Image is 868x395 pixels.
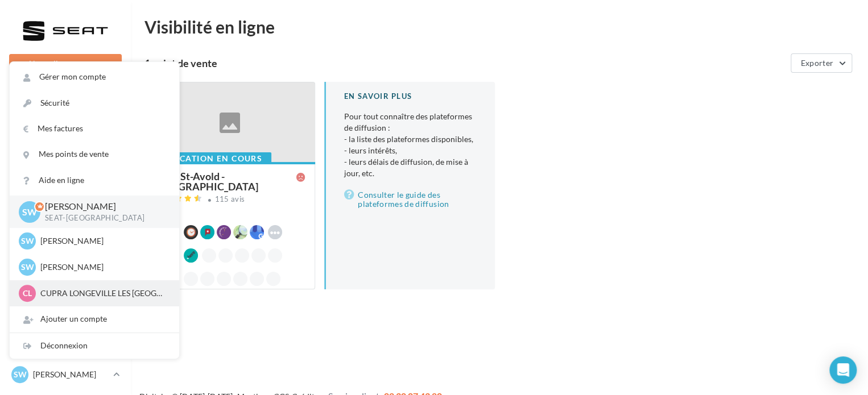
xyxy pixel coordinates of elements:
[10,168,179,193] a: Aide en ligne
[10,90,179,116] a: Sécurité
[40,235,166,247] p: [PERSON_NAME]
[344,91,477,102] div: En savoir plus
[9,364,122,385] a: SW [PERSON_NAME]
[7,260,124,284] a: Calendrier
[40,261,166,273] p: [PERSON_NAME]
[33,369,109,380] p: [PERSON_NAME]
[215,196,245,203] div: 115 avis
[7,326,124,360] a: Campagnes DataOnDemand
[10,64,179,90] a: Gérer mon compte
[144,152,271,165] div: Publication en cours
[7,147,124,171] a: Visibilité en ligne
[23,288,32,299] span: CL
[344,111,477,179] p: Pour tout connaître des plateformes de diffusion :
[45,213,161,223] p: SEAT-[GEOGRAPHIC_DATA]
[7,204,124,228] a: Contacts
[22,205,37,218] span: SW
[10,142,179,167] a: Mes points de vente
[344,134,477,145] li: - la liste des plateformes disponibles,
[40,288,166,299] p: CUPRA LONGEVILLE LES [GEOGRAPHIC_DATA]
[144,58,786,68] div: 1 point de vente
[45,200,161,213] p: [PERSON_NAME]
[154,171,296,192] div: SEAT St-Avold - [GEOGRAPHIC_DATA]
[10,306,179,332] div: Ajouter un compte
[800,58,833,68] span: Exporter
[791,53,852,73] button: Exporter
[829,356,857,384] div: Open Intercom Messenger
[344,156,477,179] li: - leurs délais de diffusion, de mise à jour, etc.
[7,118,124,143] a: Boîte de réception21
[10,116,179,142] a: Mes factures
[344,145,477,156] li: - leurs intérêts,
[344,188,477,211] a: Consulter le guide des plateformes de diffusion
[7,176,124,199] a: Campagnes
[14,369,27,380] span: SW
[21,235,34,247] span: SW
[144,18,854,35] div: Visibilité en ligne
[7,90,124,114] a: Opérations
[9,54,122,73] button: Nouvelle campagne
[21,261,34,273] span: SW
[7,232,124,256] a: Médiathèque
[10,333,179,359] div: Déconnexion
[7,289,124,322] a: PLV et print personnalisable
[154,193,305,207] a: 115 avis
